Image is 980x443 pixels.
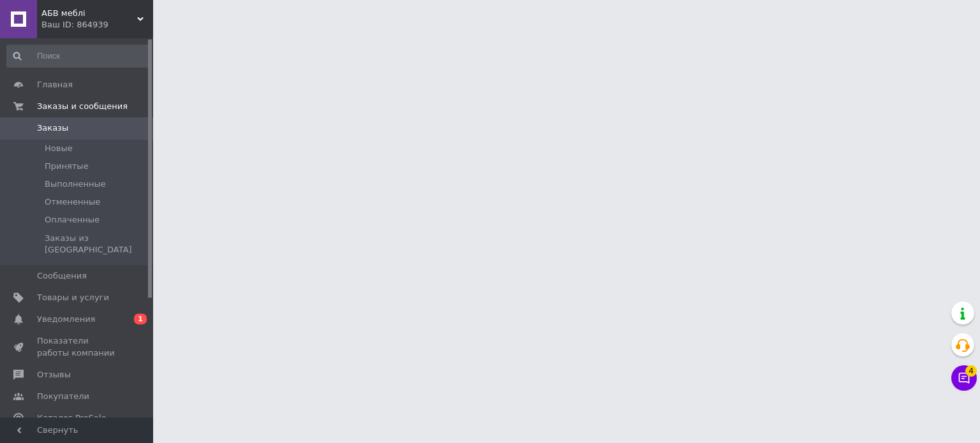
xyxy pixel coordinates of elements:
[37,412,106,424] span: Каталог ProSale
[37,314,95,325] span: Уведомления
[37,369,71,381] span: Отзывы
[37,335,118,358] span: Показатели работы компании
[41,8,137,19] span: АБВ меблі
[951,365,977,391] button: Чат с покупателем4
[45,233,149,256] span: Заказы из [GEOGRAPHIC_DATA]
[41,19,153,31] div: Ваш ID: 864939
[45,161,89,172] span: Принятые
[6,45,151,68] input: Поиск
[45,143,73,154] span: Новые
[45,196,100,208] span: Отмененные
[45,178,106,190] span: Выполненные
[37,292,109,303] span: Товары и услуги
[45,214,100,226] span: Оплаченные
[37,101,128,112] span: Заказы и сообщения
[37,122,68,134] span: Заказы
[134,314,147,324] span: 1
[965,365,977,377] span: 4
[37,79,73,91] span: Главная
[37,270,87,282] span: Сообщения
[37,391,89,402] span: Покупатели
